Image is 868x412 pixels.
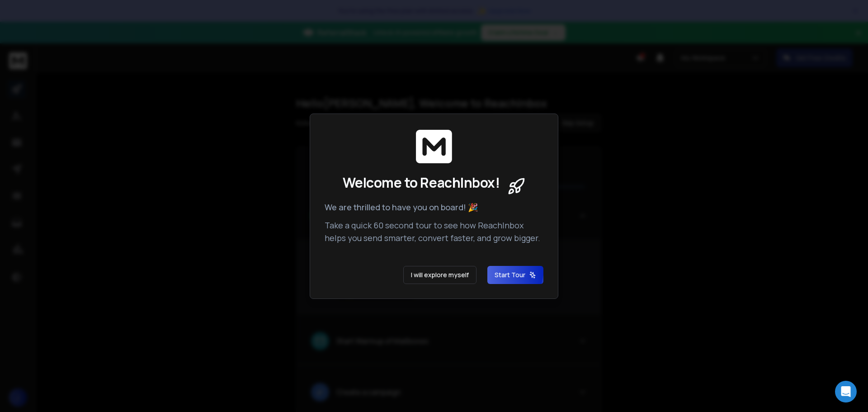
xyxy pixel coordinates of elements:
[325,201,543,213] p: We are thrilled to have you on board! 🎉
[403,266,476,284] button: I will explore myself
[325,219,543,244] p: Take a quick 60 second tour to see how ReachInbox helps you send smarter, convert faster, and gro...
[495,270,536,279] span: Start Tour
[487,266,543,284] button: Start Tour
[343,175,500,191] span: Welcome to ReachInbox!
[835,381,857,403] div: Open Intercom Messenger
